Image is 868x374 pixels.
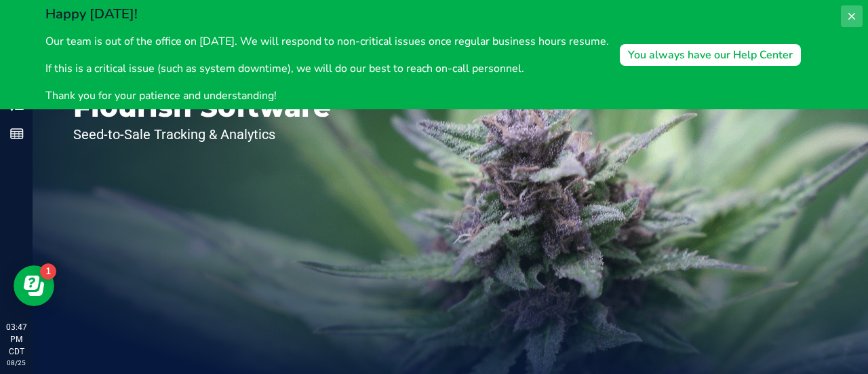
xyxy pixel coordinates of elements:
[45,33,609,50] p: Our team is out of the office on [DATE]. We will respond to non-critical issues once regular busi...
[45,88,609,104] p: Thank you for your patience and understanding!
[40,263,56,280] iframe: Resource center unread badge
[6,358,26,368] p: 08/25
[45,5,609,22] h2: Happy [DATE]!
[14,265,54,306] iframe: Resource center
[628,47,793,63] div: You always have our Help Center
[73,128,331,141] p: Seed-to-Sale Tracking & Analytics
[45,60,609,77] p: If this is a critical issue (such as system downtime), we will do our best to reach on-call perso...
[6,321,26,358] p: 03:47 PM CDT
[73,94,331,121] p: Flourish Software
[10,127,24,141] inline-svg: Reports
